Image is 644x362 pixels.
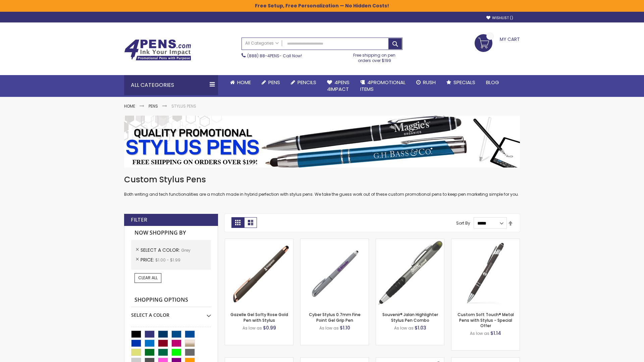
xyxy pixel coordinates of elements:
[301,239,369,244] a: Cyber Stylus 0.7mm Fine Point Gel Grip Pen-Grey
[376,239,444,244] a: Souvenir® Jalan Highlighter Stylus Pen Combo-Grey
[225,239,293,244] a: Gazelle Gel Softy Rose Gold Pen with Stylus-Grey
[268,79,280,86] span: Pens
[423,79,436,86] span: Rush
[225,75,256,90] a: Home
[131,293,211,307] strong: Shopping Options
[486,79,499,86] span: Blog
[451,239,520,307] img: Custom Soft Touch® Metal Pens with Stylus-Grey
[124,174,520,197] div: Both writing and tech functionalities are a match made in hybrid perfection with stylus pens. We ...
[470,330,489,336] span: As low as
[131,307,211,318] div: Select A Color
[263,324,276,331] span: $0.99
[131,216,147,224] strong: Filter
[309,312,361,323] a: Cyber Stylus 0.7mm Fine Point Gel Grip Pen
[355,75,411,97] a: 4PROMOTIONALITEMS
[327,79,350,93] span: 4Pens 4impact
[382,312,438,323] a: Souvenir® Jalan Highlighter Stylus Pen Combo
[131,226,211,240] strong: Now Shopping by
[141,247,181,253] span: Select A Color
[225,239,293,307] img: Gazelle Gel Softy Rose Gold Pen with Stylus-Grey
[411,75,441,90] a: Rush
[486,15,513,20] a: Wishlist
[181,247,191,253] span: Grey
[124,75,218,95] div: All Categories
[451,239,520,244] a: Custom Soft Touch® Metal Pens with Stylus-Grey
[340,324,350,331] span: $1.10
[247,53,302,59] span: - Call Now!
[453,79,475,86] span: Specials
[319,325,339,331] span: As low as
[124,116,520,168] img: Stylus Pens
[298,79,316,86] span: Pencils
[481,75,504,90] a: Blog
[415,324,426,331] span: $1.03
[456,220,470,226] label: Sort By
[360,79,406,93] span: 4PROMOTIONAL ITEMS
[171,103,196,109] strong: Stylus Pens
[490,330,501,337] span: $1.14
[231,217,244,228] strong: Grid
[138,275,158,281] span: Clear All
[124,174,520,185] h1: Custom Stylus Pens
[394,325,414,331] span: As low as
[141,256,155,263] span: Price
[285,75,322,90] a: Pencils
[346,50,403,63] div: Free shipping on pen orders over $199
[243,325,262,331] span: As low as
[458,312,514,328] a: Custom Soft Touch® Metal Pens with Stylus - Special Offer
[155,257,180,263] span: $1.00 - $1.99
[301,239,369,307] img: Cyber Stylus 0.7mm Fine Point Gel Grip Pen-Grey
[242,38,282,49] a: All Categories
[376,239,444,307] img: Souvenir® Jalan Highlighter Stylus Pen Combo-Grey
[124,103,135,109] a: Home
[124,39,191,61] img: 4Pens Custom Pens and Promotional Products
[247,53,279,59] a: (888) 88-4PENS
[237,79,251,86] span: Home
[256,75,285,90] a: Pens
[322,75,355,97] a: 4Pens4impact
[441,75,481,90] a: Specials
[135,273,161,283] a: Clear All
[245,41,279,46] span: All Categories
[230,312,288,323] a: Gazelle Gel Softy Rose Gold Pen with Stylus
[149,103,158,109] a: Pens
